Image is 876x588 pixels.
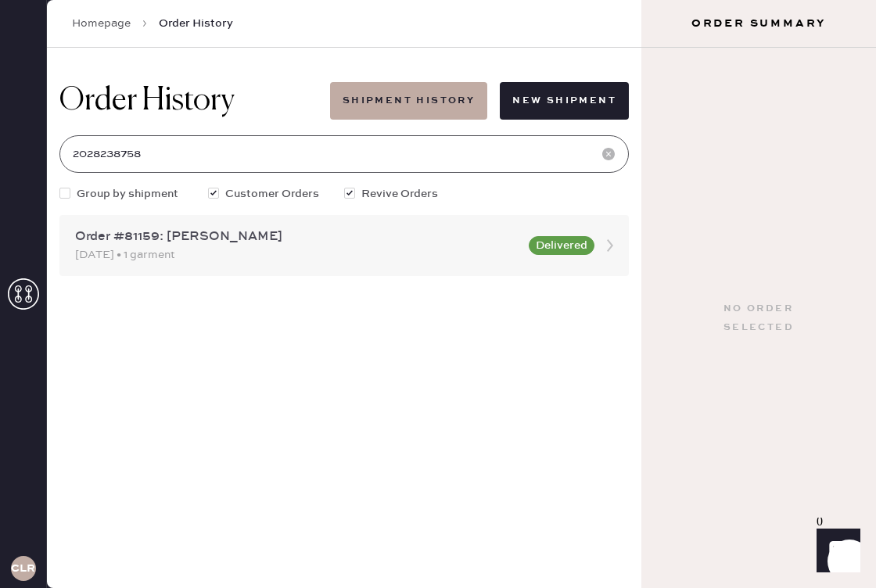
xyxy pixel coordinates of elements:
h3: Order Summary [641,16,876,31]
h3: CLR [11,563,35,574]
a: Homepage [72,16,131,31]
button: Delivered [529,236,594,255]
div: [DATE] • 1 garment [75,246,519,264]
span: Group by shipment [77,185,178,203]
iframe: Front Chat [802,518,869,585]
span: Order History [159,16,233,31]
div: No order selected [723,299,794,337]
button: Shipment History [330,82,487,120]
span: Customer Orders [225,185,319,203]
h1: Order History [59,82,235,120]
input: Search by order number, customer name, email or phone number [59,135,629,173]
div: Order #81159: [PERSON_NAME] [75,228,519,246]
span: Revive Orders [361,185,438,203]
button: New Shipment [500,82,629,120]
